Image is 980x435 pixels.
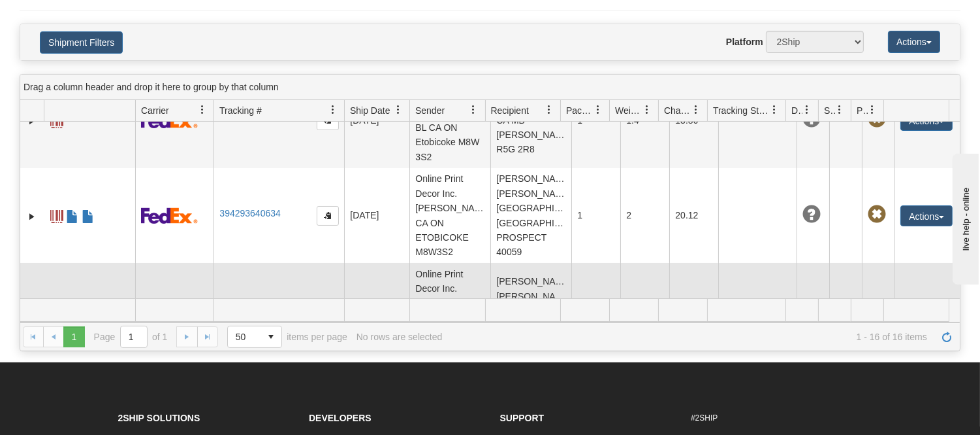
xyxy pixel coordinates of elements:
a: Tracking # filter column settings [322,99,344,121]
a: Charge filter column settings [685,99,707,121]
div: No rows are selected [356,332,443,342]
span: 50 [236,330,253,343]
strong: 2Ship Solutions [118,413,200,423]
a: Tracking Status filter column settings [763,99,785,121]
a: Weight filter column settings [636,99,658,121]
span: Pickup Not Assigned [868,205,886,224]
td: [DATE] [344,168,409,264]
div: grid grouping header [20,75,960,100]
span: Tracking # [219,104,262,117]
img: 2 - FedEx [141,207,198,224]
span: Tracking Status [713,104,770,117]
span: Unknown [802,205,821,224]
a: USMCA CO [82,204,95,225]
a: Label [50,204,63,225]
span: Charge [664,104,691,117]
a: Delivery Status filter column settings [796,99,818,121]
span: Page of 1 [94,326,168,348]
span: Shipment Issues [824,104,835,117]
td: 1 [571,168,620,264]
span: Unknown [802,110,821,128]
td: 24.86 [669,263,718,358]
span: select [261,326,281,347]
td: [PERSON_NAME] [PERSON_NAME] US AR [PERSON_NAME] 72143 [490,263,571,358]
span: Delivery Status [791,104,802,117]
h6: #2SHIP [691,414,862,423]
button: Actions [888,31,940,53]
label: Platform [726,35,763,48]
div: live help - online [10,11,121,21]
span: 1 - 16 of 16 items [451,332,927,342]
a: Carrier filter column settings [191,99,213,121]
a: Commercial Invoice [66,204,79,225]
span: Recipient [491,104,529,117]
iframe: chat widget [950,150,979,284]
span: Weight [615,104,642,117]
button: Actions [900,205,953,226]
td: Online Print Decor Inc. [PERSON_NAME] CA ON Etobicoke M8W3S2 [409,263,490,358]
span: items per page [227,326,347,348]
strong: Developers [309,413,371,423]
span: Carrier [141,104,169,117]
a: Expand [25,210,39,223]
a: Recipient filter column settings [538,99,560,121]
a: Packages filter column settings [587,99,609,121]
span: Page sizes drop down [227,326,282,348]
td: 20.12 [669,168,718,264]
td: Online Print Decor Inc. [PERSON_NAME] CA ON ETOBICOKE M8W3S2 [409,168,490,264]
a: Shipment Issues filter column settings [829,99,851,121]
span: Pickup Not Assigned [868,110,886,128]
a: Pickup Status filter column settings [861,99,883,121]
a: Ship Date filter column settings [387,99,409,121]
td: [PERSON_NAME] [PERSON_NAME] [GEOGRAPHIC_DATA] [GEOGRAPHIC_DATA] PROSPECT 40059 [490,168,571,264]
input: Page 1 [121,326,147,347]
span: Packages [566,104,593,117]
td: 8 [620,263,669,358]
a: Refresh [936,326,957,347]
span: Ship Date [350,104,390,117]
span: Pickup Status [857,104,868,117]
button: Copy to clipboard [317,206,339,226]
td: 2 [620,168,669,264]
td: [DATE] [344,263,409,358]
a: Expand [25,114,39,128]
span: Sender [415,104,445,117]
strong: Support [500,413,545,423]
a: 394293203385 [219,113,280,123]
button: Shipment Filters [40,31,123,54]
a: Sender filter column settings [463,99,485,121]
span: Page 1 [63,326,84,347]
td: 1 [571,263,620,358]
a: 394293640634 [219,208,280,218]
